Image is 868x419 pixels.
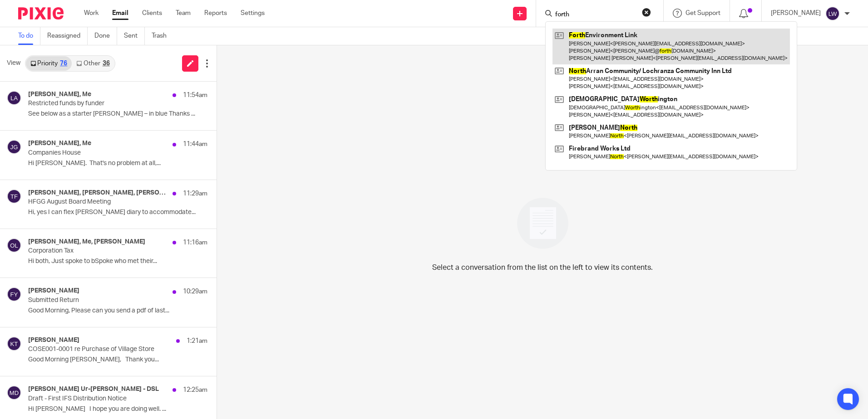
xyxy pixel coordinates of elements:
[28,209,207,216] p: Hi, yes I can flex [PERSON_NAME] diary to accommodate...
[28,258,207,265] p: Hi both, Just spoke to bSpoke who met their...
[28,160,207,167] p: Hi [PERSON_NAME]. That's no problem at all,...
[94,27,117,45] a: Done
[28,287,79,295] h4: [PERSON_NAME]
[28,297,172,304] p: Submitted Return
[28,307,207,315] p: Good Morning, Please can you send a pdf of last...
[825,6,840,21] img: svg%3E
[28,238,145,246] h4: [PERSON_NAME], Me, [PERSON_NAME]
[7,58,20,68] span: View
[183,287,207,296] p: 10:29am
[183,91,207,100] p: 11:54am
[771,9,821,18] p: [PERSON_NAME]
[7,189,21,204] img: svg%3E
[511,192,574,255] img: image
[84,9,99,18] a: Work
[18,7,64,19] img: Pixie
[28,140,91,147] h4: [PERSON_NAME], Me
[686,10,720,16] span: Get Support
[28,395,172,403] p: Draft - First IFS Distribution Notice
[28,385,159,393] h4: [PERSON_NAME] Ur-[PERSON_NAME] - DSL
[72,56,114,71] a: Other36
[7,238,21,253] img: svg%3E
[28,247,172,255] p: Corporation Tax
[183,385,207,395] p: 12:25am
[103,60,110,67] div: 36
[7,336,21,351] img: svg%3E
[241,9,265,18] a: Settings
[176,9,191,18] a: Team
[432,262,653,273] p: Select a conversation from the list on the left to view its contents.
[7,385,21,400] img: svg%3E
[28,336,79,344] h4: [PERSON_NAME]
[28,110,207,118] p: See below as a starter [PERSON_NAME] – in blue Thanks ...
[7,140,21,154] img: svg%3E
[183,189,207,198] p: 11:29am
[642,8,651,17] button: Clear
[26,56,72,71] a: Priority76
[7,91,21,105] img: svg%3E
[204,9,227,18] a: Reports
[112,9,128,18] a: Email
[28,198,172,206] p: HFGG August Board Meeting
[28,346,172,353] p: COSE001-0001 re Purchase of Village Store
[183,238,207,247] p: 11:16am
[554,11,636,19] input: Search
[28,149,172,157] p: Companies House
[28,405,207,413] p: Hi [PERSON_NAME] I hope you are doing well. ...
[28,91,91,98] h4: [PERSON_NAME], Me
[124,27,145,45] a: Sent
[7,287,21,302] img: svg%3E
[28,100,172,107] p: Restricted funds by funder
[187,336,207,346] p: 1:21am
[18,27,40,45] a: To do
[152,27,173,45] a: Trash
[47,27,88,45] a: Reassigned
[142,9,162,18] a: Clients
[28,189,168,197] h4: [PERSON_NAME], [PERSON_NAME], [PERSON_NAME], [PERSON_NAME], Me
[183,140,207,149] p: 11:44am
[28,356,207,364] p: Good Morning [PERSON_NAME], Thank you...
[60,60,67,67] div: 76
